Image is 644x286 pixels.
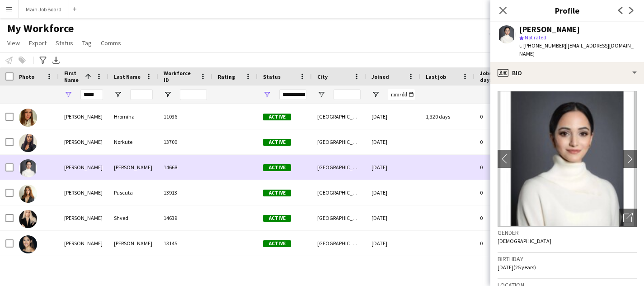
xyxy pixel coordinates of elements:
[108,205,158,230] div: Shved
[158,180,212,205] div: 13913
[366,205,420,230] div: [DATE]
[498,229,637,237] h3: Gender
[19,0,69,18] button: Main Job Board
[108,104,158,129] div: Hromiha
[498,238,551,244] span: [DEMOGRAPHIC_DATA]
[82,39,92,47] span: Tag
[388,89,415,100] input: Joined Filter Input
[490,5,644,16] h3: Profile
[158,129,212,154] div: 13700
[158,231,212,256] div: 13145
[519,42,634,57] span: | [EMAIL_ADDRESS][DOMAIN_NAME]
[366,155,420,180] div: [DATE]
[475,180,533,205] div: 0
[490,62,644,84] div: Bio
[108,180,158,205] div: Puscuta
[4,37,24,49] a: View
[312,155,366,180] div: [GEOGRAPHIC_DATA]
[498,91,637,227] img: Crew avatar or photo
[619,209,637,227] div: Open photos pop-in
[29,39,47,47] span: Export
[519,25,580,33] div: [PERSON_NAME]
[158,205,212,230] div: 14639
[52,37,77,49] a: Status
[59,155,108,180] div: [PERSON_NAME]
[19,134,37,152] img: Diana Norkute
[218,73,235,80] span: Rating
[263,164,291,171] span: Active
[420,104,475,129] div: 1,320 days
[79,37,95,49] a: Tag
[312,205,366,230] div: [GEOGRAPHIC_DATA]
[19,159,37,177] img: Diana Phillips
[366,231,420,256] div: [DATE]
[19,73,34,80] span: Photo
[263,240,291,247] span: Active
[114,73,141,80] span: Last Name
[312,104,366,129] div: [GEOGRAPHIC_DATA]
[51,55,61,66] app-action-btn: Export XLSX
[498,264,536,271] span: [DATE] (25 years)
[108,155,158,180] div: [PERSON_NAME]
[158,104,212,129] div: 11036
[64,91,72,99] button: Open Filter Menu
[498,255,637,263] h3: Birthday
[7,22,74,35] span: My Workforce
[263,215,291,222] span: Active
[59,104,108,129] div: [PERSON_NAME]
[19,235,37,253] img: Diana Silva
[366,104,420,129] div: [DATE]
[263,139,291,146] span: Active
[59,129,108,154] div: [PERSON_NAME]
[366,180,420,205] div: [DATE]
[519,42,566,49] span: t. [PHONE_NUMBER]
[164,70,196,83] span: Workforce ID
[475,231,533,256] div: 0
[80,89,103,100] input: First Name Filter Input
[59,180,108,205] div: [PERSON_NAME]
[38,55,48,66] app-action-btn: Advanced filters
[480,70,517,83] span: Jobs (last 90 days)
[19,109,37,127] img: Diana Hromiha
[263,114,291,120] span: Active
[263,73,281,80] span: Status
[180,89,207,100] input: Workforce ID Filter Input
[158,155,212,180] div: 14668
[64,70,81,83] span: First Name
[108,231,158,256] div: [PERSON_NAME]
[317,91,325,99] button: Open Filter Menu
[59,205,108,230] div: [PERSON_NAME]
[525,34,546,41] span: Not rated
[312,129,366,154] div: [GEOGRAPHIC_DATA]
[97,37,125,49] a: Comms
[366,129,420,154] div: [DATE]
[475,155,533,180] div: 0
[312,231,366,256] div: [GEOGRAPHIC_DATA]
[7,39,20,47] span: View
[426,73,446,80] span: Last job
[263,91,271,99] button: Open Filter Menu
[371,73,389,80] span: Joined
[114,91,122,99] button: Open Filter Menu
[475,129,533,154] div: 0
[475,104,533,129] div: 0
[108,129,158,154] div: Norkute
[25,37,50,49] a: Export
[317,73,328,80] span: City
[371,91,380,99] button: Open Filter Menu
[130,89,153,100] input: Last Name Filter Input
[19,185,37,203] img: Diana Puscuta
[56,39,73,47] span: Status
[475,205,533,230] div: 0
[312,180,366,205] div: [GEOGRAPHIC_DATA]
[263,190,291,196] span: Active
[59,231,108,256] div: [PERSON_NAME]
[164,91,172,99] button: Open Filter Menu
[334,89,361,100] input: City Filter Input
[101,39,121,47] span: Comms
[19,210,37,228] img: Diana Shved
